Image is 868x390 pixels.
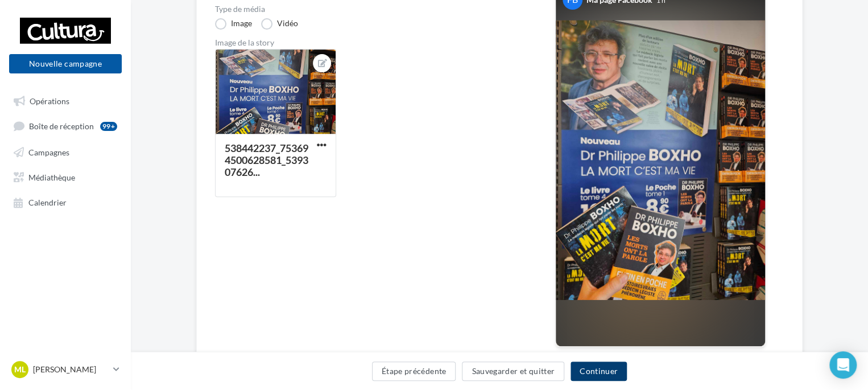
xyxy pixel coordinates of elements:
[571,362,627,381] button: Continuer
[28,147,69,157] span: Campagnes
[261,18,298,30] label: Vidéo
[100,122,117,131] div: 99+
[33,364,109,375] p: [PERSON_NAME]
[7,115,124,136] a: Boîte de réception99+
[555,347,766,362] div: La prévisualisation est non-contractuelle
[829,351,857,379] div: Open Intercom Messenger
[7,90,124,110] a: Opérations
[215,5,519,13] label: Type de média
[29,121,94,131] span: Boîte de réception
[28,172,75,182] span: Médiathèque
[7,166,124,187] a: Médiathèque
[14,364,26,375] span: ML
[7,191,124,212] a: Calendrier
[556,20,765,300] img: Your Facebook story preview
[9,54,122,73] button: Nouvelle campagne
[28,198,67,207] span: Calendrier
[215,18,252,30] label: Image
[462,362,564,381] button: Sauvegarder et quitter
[30,96,69,105] span: Opérations
[9,359,122,380] a: ML [PERSON_NAME]
[7,141,124,162] a: Campagnes
[225,142,308,178] div: 538442237_753694500628581_539307626...
[215,39,519,47] div: Image de la story
[372,362,456,381] button: Étape précédente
